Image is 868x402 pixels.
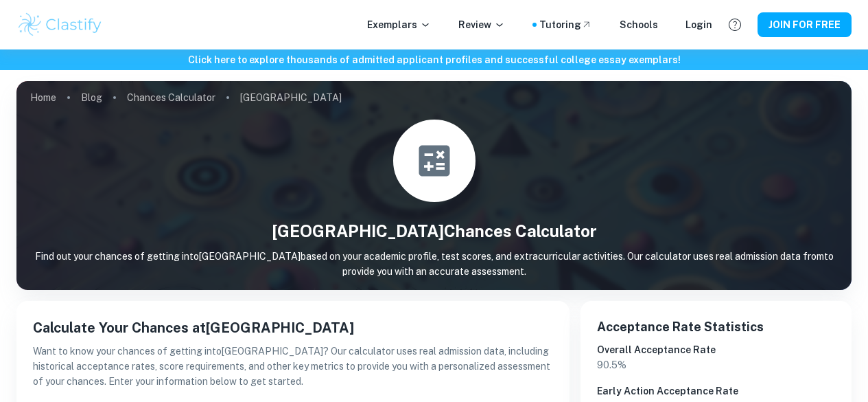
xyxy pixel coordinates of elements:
[16,219,852,243] h1: [GEOGRAPHIC_DATA] Chances Calculator
[30,88,56,107] a: Home
[127,88,215,107] a: Chances Calculator
[33,344,553,389] p: Want to know your chances of getting into [GEOGRAPHIC_DATA] ? Our calculator uses real admission ...
[458,17,505,32] p: Review
[240,90,342,105] p: [GEOGRAPHIC_DATA]
[758,12,852,37] button: JOIN FOR FREE
[597,383,835,399] h6: Early Action Acceptance Rate
[3,52,865,67] h6: Click here to explore thousands of admitted applicant profiles and successful college essay exemp...
[597,317,835,337] h6: Acceptance Rate Statistics
[597,357,835,372] p: 90.5 %
[723,13,747,36] button: Help and Feedback
[81,88,102,107] a: Blog
[597,342,835,357] h6: Overall Acceptance Rate
[33,317,553,338] h5: Calculate Your Chances at [GEOGRAPHIC_DATA]
[539,17,592,32] a: Tutoring
[16,249,852,279] p: Find out your chances of getting into [GEOGRAPHIC_DATA] based on your academic profile, test scor...
[367,17,431,32] p: Exemplars
[620,17,658,32] a: Schools
[685,17,712,32] a: Login
[16,11,104,38] img: Clastify logo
